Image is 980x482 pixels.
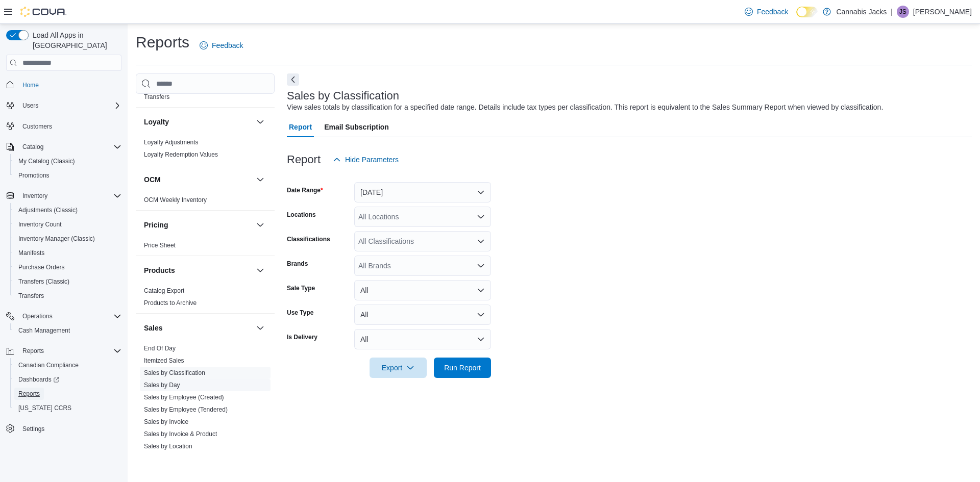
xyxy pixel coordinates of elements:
[144,357,184,365] span: Itemized Sales
[144,393,224,401] span: Sales by Employee (Created)
[144,299,197,307] a: Products to Archive
[14,275,121,288] span: Transfers (Classic)
[10,260,126,274] button: Purchase Orders
[144,287,184,294] a: Catalog Export
[913,6,972,18] p: [PERSON_NAME]
[22,122,52,131] span: Customers
[144,443,192,450] a: Sales by Location
[354,280,491,300] button: All
[144,117,252,127] button: Loyalty
[287,284,315,292] label: Sale Type
[899,6,906,18] span: JS
[18,141,121,153] span: Catalog
[345,155,399,165] span: Hide Parameters
[254,322,266,334] button: Sales
[14,373,63,386] a: Dashboards
[254,264,266,276] button: Products
[18,249,44,257] span: Manifests
[144,418,188,425] a: Sales by Invoice
[144,138,199,146] span: Loyalty Adjustments
[144,93,169,101] span: Transfers
[18,220,62,229] span: Inventory Count
[18,345,48,357] button: Reports
[14,247,121,259] span: Manifests
[18,277,69,286] span: Transfers (Classic)
[10,323,126,338] button: Cash Management
[2,344,126,358] button: Reports
[14,359,121,371] span: Canadian Compliance
[10,372,126,387] a: Dashboards
[144,357,184,364] a: Itemized Sales
[144,139,199,146] a: Loyalty Adjustments
[18,190,52,202] button: Inventory
[14,233,121,245] span: Inventory Manager (Classic)
[14,155,79,167] a: My Catalog (Classic)
[14,275,73,288] a: Transfers (Classic)
[2,309,126,323] button: Operations
[14,388,44,400] a: Reports
[29,30,121,50] span: Load All Apps in [GEOGRAPHIC_DATA]
[144,93,169,100] a: Transfers
[144,299,197,307] span: Products to Archive
[144,196,207,204] a: OCM Weekly Inventory
[354,329,491,349] button: All
[289,117,312,137] span: Report
[18,190,121,202] span: Inventory
[10,358,126,372] button: Canadian Compliance
[195,35,247,56] a: Feedback
[144,117,169,127] h3: Loyalty
[22,192,47,200] span: Inventory
[14,204,82,216] a: Adjustments (Classic)
[14,402,76,414] a: [US_STATE] CCRS
[354,305,491,325] button: All
[14,261,121,273] span: Purchase Orders
[14,204,121,216] span: Adjustments (Classic)
[20,7,66,17] img: Cova
[10,217,126,232] button: Inventory Count
[144,151,218,158] a: Loyalty Redemption Values
[287,211,316,219] label: Locations
[14,261,69,273] a: Purchase Orders
[18,361,79,369] span: Canadian Compliance
[287,154,321,166] h3: Report
[836,6,887,18] p: Cannabis Jacks
[477,262,485,270] button: Open list of options
[136,32,189,53] h1: Reports
[14,402,121,414] span: Washington CCRS
[18,422,121,435] span: Settings
[144,430,217,438] a: Sales by Invoice & Product
[287,260,308,268] label: Brands
[22,425,44,433] span: Settings
[144,242,176,249] a: Price Sheet
[144,323,252,333] button: Sales
[18,235,95,243] span: Inventory Manager (Classic)
[254,219,266,231] button: Pricing
[18,157,75,165] span: My Catalog (Classic)
[136,239,275,256] div: Pricing
[144,345,176,352] a: End Of Day
[144,455,215,462] a: Sales by Location per Day
[18,326,70,335] span: Cash Management
[14,359,83,371] a: Canadian Compliance
[22,347,44,355] span: Reports
[212,40,243,50] span: Feedback
[18,120,56,133] a: Customers
[14,155,121,167] span: My Catalog (Classic)
[18,120,121,133] span: Customers
[144,382,180,389] a: Sales by Day
[144,265,175,275] h3: Products
[2,119,126,134] button: Customers
[144,241,176,249] span: Price Sheet
[434,358,491,378] button: Run Report
[144,381,180,389] span: Sales by Day
[144,174,252,185] button: OCM
[144,418,188,426] span: Sales by Invoice
[10,232,126,246] button: Inventory Manager (Classic)
[14,290,48,302] a: Transfers
[18,99,42,112] button: Users
[18,404,71,412] span: [US_STATE] CCRS
[144,220,252,230] button: Pricing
